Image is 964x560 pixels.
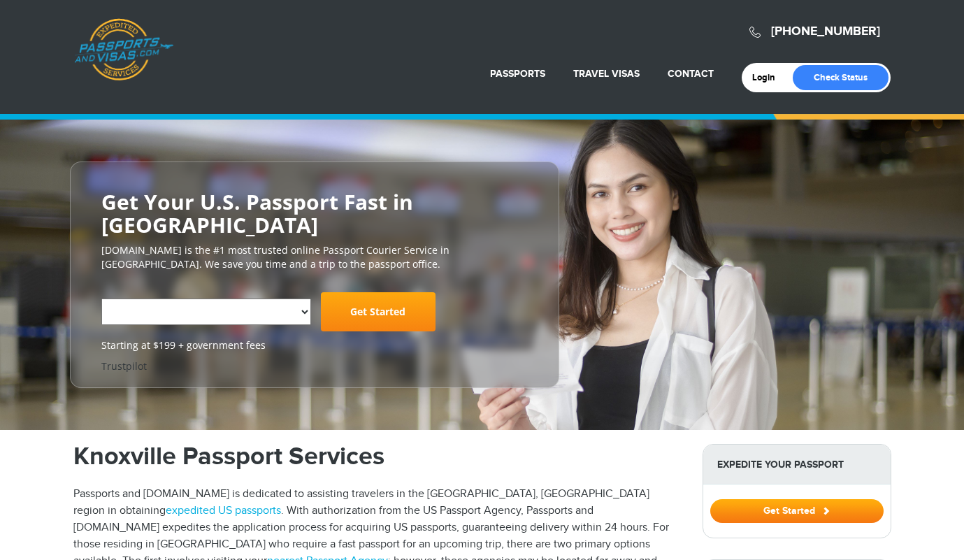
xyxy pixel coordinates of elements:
span: Starting at $199 + government fees [101,338,528,352]
a: expedited US passports [166,504,281,517]
a: Contact [668,68,714,80]
a: Check Status [793,65,889,90]
a: Trustpilot [101,359,147,373]
p: [DOMAIN_NAME] is the #1 most trusted online Passport Courier Service in [GEOGRAPHIC_DATA]. We sav... [101,243,528,271]
a: Get Started [321,292,436,331]
h1: Knoxville Passport Services [73,444,682,469]
button: Get Started [710,499,884,523]
a: Travel Visas [573,68,640,80]
strong: Expedite Your Passport [703,445,891,484]
a: Passports & [DOMAIN_NAME] [74,18,173,81]
a: Get Started [710,505,884,516]
a: [PHONE_NUMBER] [771,24,880,39]
a: Login [752,72,785,83]
h2: Get Your U.S. Passport Fast in [GEOGRAPHIC_DATA] [101,190,528,236]
a: Passports [490,68,545,80]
